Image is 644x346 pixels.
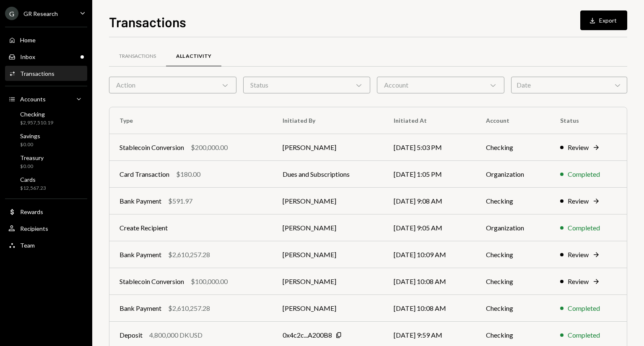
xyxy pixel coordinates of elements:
div: Treasury [20,154,44,161]
div: GR Research [23,10,58,17]
div: $12,567.23 [20,185,46,192]
div: Review [568,142,589,152]
td: Organization [476,161,550,188]
div: Bank Payment [119,303,161,313]
td: Organization [476,214,550,241]
button: Export [580,10,627,30]
td: Checking [476,134,550,161]
div: Accounts [20,96,46,103]
div: All Activity [176,53,211,60]
td: [PERSON_NAME] [273,268,384,295]
a: Treasury$0.00 [5,152,87,172]
div: Completed [568,330,600,340]
div: Stablecoin Conversion [119,276,184,287]
div: Recipients [20,225,48,232]
div: Account [377,77,504,93]
a: Home [5,32,87,47]
td: [DATE] 9:08 AM [384,188,476,214]
div: 0x4c2c...A200B8 [283,330,332,340]
th: Account [476,107,550,134]
div: Review [568,276,589,287]
h1: Transactions [109,13,186,30]
div: Home [20,36,36,44]
div: Review [568,250,589,260]
div: Completed [568,223,600,233]
a: Inbox [5,49,87,64]
th: Type [109,107,273,134]
td: [PERSON_NAME] [273,134,384,161]
td: Checking [476,241,550,268]
div: $100,000.00 [191,276,228,287]
td: [DATE] 5:03 PM [384,134,476,161]
div: Rewards [20,208,43,215]
a: Savings$0.00 [5,130,87,150]
a: Cards$12,567.23 [5,173,87,194]
td: [DATE] 9:05 AM [384,214,476,241]
div: Status [243,77,371,93]
div: Review [568,196,589,206]
td: Checking [476,268,550,295]
div: Transactions [119,53,156,60]
a: Accounts [5,91,87,106]
div: $180.00 [176,169,200,179]
div: $2,610,257.28 [168,250,210,260]
div: Date [511,77,627,93]
div: Inbox [20,53,35,60]
div: G [5,7,18,20]
th: Initiated By [273,107,384,134]
a: Transactions [5,66,87,81]
div: Card Transaction [119,169,169,179]
div: Stablecoin Conversion [119,142,184,152]
div: Team [20,242,35,249]
td: [DATE] 1:05 PM [384,161,476,188]
div: Completed [568,303,600,313]
a: Checking$2,957,510.19 [5,108,87,128]
div: Cards [20,176,46,183]
div: $591.97 [168,196,192,206]
td: [PERSON_NAME] [273,188,384,214]
td: Dues and Subscriptions [273,161,384,188]
div: $2,610,257.28 [168,303,210,313]
div: Action [109,77,236,93]
div: $0.00 [20,141,40,148]
div: $200,000.00 [191,142,228,152]
div: Bank Payment [119,196,161,206]
td: [DATE] 10:08 AM [384,295,476,322]
div: Completed [568,169,600,179]
a: All Activity [166,46,221,67]
div: Savings [20,132,40,139]
td: [PERSON_NAME] [273,214,384,241]
th: Status [550,107,627,134]
div: $0.00 [20,163,44,170]
div: Bank Payment [119,250,161,260]
a: Recipients [5,221,87,236]
a: Transactions [109,46,166,67]
td: Checking [476,188,550,214]
td: Create Recipient [109,214,273,241]
td: Checking [476,295,550,322]
div: 4,800,000 DKUSD [149,330,203,340]
a: Team [5,238,87,253]
div: $2,957,510.19 [20,119,53,127]
a: Rewards [5,204,87,219]
td: [DATE] 10:09 AM [384,241,476,268]
div: Transactions [20,70,55,77]
td: [DATE] 10:08 AM [384,268,476,295]
div: Deposit [119,330,143,340]
div: Checking [20,111,53,118]
td: [PERSON_NAME] [273,295,384,322]
th: Initiated At [384,107,476,134]
td: [PERSON_NAME] [273,241,384,268]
